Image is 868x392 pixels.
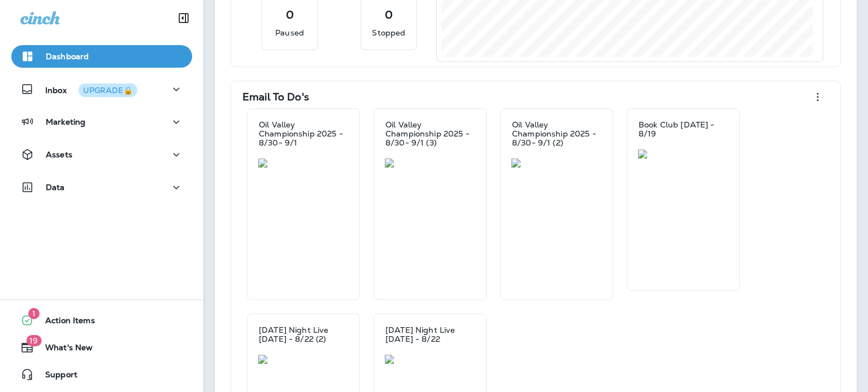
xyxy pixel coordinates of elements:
button: Assets [11,143,192,166]
p: 0 [286,9,294,20]
button: 19What's New [11,336,192,359]
span: 19 [26,335,41,346]
img: 2b25bf9b-45c0-4e63-8fb2-64da8cd9cfe2.jpg [638,149,728,158]
img: f0b35c33-ab89-4f07-ad12-b82594e17cbb.jpg [258,355,349,364]
p: Marketing [46,117,85,126]
button: Dashboard [11,45,192,68]
p: Inbox [45,83,137,95]
img: 81ba4b9c-cf2d-4313-89f0-2f77060ffd52.jpg [511,158,602,168]
img: 2f9bc1bf-9d60-4984-b833-a3a65ec20a20.jpg [258,158,349,168]
img: 995ccd9a-7ac4-493a-b236-2d56f1a2dcf1.jpg [385,158,475,168]
img: 5b68b3e4-3d7b-459c-bf85-2fb34346e7ec.jpg [385,355,475,364]
div: UPGRADE🔒 [83,86,133,94]
span: Support [34,370,77,384]
p: Oil Valley Championship 2025 - 8/30- 9/1 (2) [512,120,601,147]
p: Dashboard [46,52,89,61]
p: 0 [385,9,393,20]
button: Marketing [11,111,192,133]
p: Stopped [372,27,405,38]
p: Assets [46,150,72,159]
p: [DATE] Night Live [DATE] - 8/22 [385,325,475,343]
button: Data [11,176,192,199]
p: Paused [275,27,304,38]
p: Book Club [DATE] - 8/19 [639,120,728,138]
p: Oil Valley Championship 2025 - 8/30- 9/1 (3) [385,120,475,147]
button: Support [11,363,192,386]
p: Oil Valley Championship 2025 - 8/30- 9/1 [259,120,348,147]
button: UPGRADE🔒 [79,83,137,97]
button: 1Action Items [11,309,192,332]
p: Data [46,183,65,192]
span: 1 [28,308,40,319]
p: Email To Do's [242,91,309,103]
p: [DATE] Night Live [DATE] - 8/22 (2) [259,325,348,343]
button: InboxUPGRADE🔒 [11,78,192,100]
span: What's New [34,343,93,356]
span: Action Items [34,316,95,329]
button: Collapse Sidebar [168,7,199,29]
